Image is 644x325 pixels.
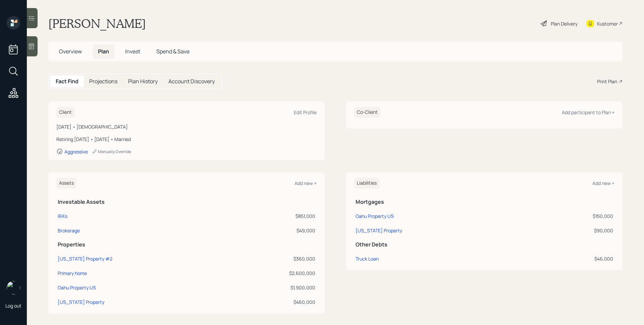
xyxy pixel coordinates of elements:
[48,16,146,31] h1: [PERSON_NAME]
[64,148,88,155] div: Aggressive
[231,227,315,234] div: $49,000
[125,48,140,55] span: Invest
[562,109,614,115] div: Add participant to Plan +
[533,227,613,234] div: $90,000
[58,213,67,220] div: IRA's
[533,255,613,262] div: $46,000
[356,255,379,262] div: Truck Loan
[551,20,578,27] div: Plan Delivery
[597,20,618,27] div: Kustomer
[58,284,96,291] div: Oahu Property US
[356,241,613,248] h5: Other Debts
[294,180,317,186] div: Add new +
[5,303,21,309] div: Log out
[56,78,78,85] h5: Fact Find
[354,107,380,118] h6: Co-Client
[56,136,317,143] div: Retiring [DATE] • [DATE] • Married
[58,298,104,306] div: [US_STATE] Property
[356,227,402,234] div: [US_STATE] Property
[231,255,315,262] div: $360,000
[128,78,158,85] h5: Plan History
[356,199,613,205] h5: Mortgages
[58,270,87,277] div: Primary home
[56,178,76,189] h6: Assets
[592,180,614,186] div: Add new +
[98,48,109,55] span: Plan
[7,281,20,294] img: james-distasi-headshot.png
[597,78,617,85] div: Print Plan
[231,213,315,220] div: $851,000
[156,48,190,55] span: Spend & Save
[354,178,379,189] h6: Liabilities
[231,284,315,291] div: $1,900,000
[92,149,131,154] div: Manually Override
[89,78,117,85] h5: Projections
[533,213,613,220] div: $150,000
[58,227,80,234] div: Brokerage
[58,199,315,205] h5: Investable Assets
[58,255,112,262] div: [US_STATE] Property #2
[58,241,315,248] h5: Properties
[168,78,215,85] h5: Account Discovery
[56,107,74,118] h6: Client
[59,48,82,55] span: Overview
[56,123,317,130] div: [DATE] • [DEMOGRAPHIC_DATA]
[231,270,315,277] div: $2,600,000
[356,213,394,220] div: Oahu Property US
[294,109,317,115] div: Edit Profile
[231,298,315,306] div: $460,000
